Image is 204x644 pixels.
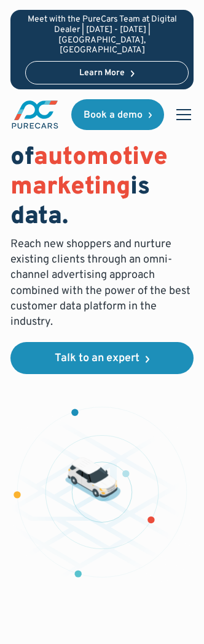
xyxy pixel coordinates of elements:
p: Reach new shoppers and nurture existing clients through an omni-channel advertising approach comb... [10,237,194,330]
div: Learn More [79,69,125,78]
a: Talk to an expert [10,342,194,374]
img: illustration of a vehicle [66,458,121,502]
img: purecars logo [10,99,60,130]
div: menu [169,100,194,129]
h1: The future of is data. [10,113,194,232]
a: main [10,99,60,130]
a: Learn More [25,61,189,84]
a: Book a demo [71,99,165,130]
span: automotive marketing [10,142,168,203]
p: Meet with the PureCars Team at Digital Dealer | [DATE] - [DATE] | [GEOGRAPHIC_DATA], [GEOGRAPHIC_... [15,15,189,56]
div: Book a demo [84,110,143,120]
div: Talk to an expert [55,353,139,364]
